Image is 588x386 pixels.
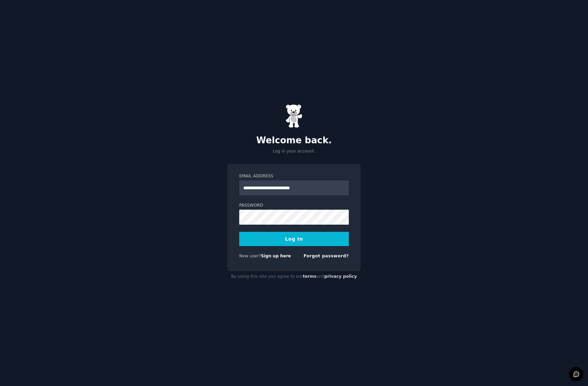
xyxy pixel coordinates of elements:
[239,254,261,258] span: New user?
[239,203,349,209] label: Password
[227,135,361,146] h2: Welcome back.
[239,232,349,246] button: Log In
[324,274,357,279] a: privacy policy
[285,104,303,128] img: Gummy Bear
[239,173,349,179] label: Email Address
[304,254,349,258] a: Forgot password?
[303,274,316,279] a: terms
[227,148,361,155] p: Log in your account.
[261,254,291,258] a: Sign up here
[227,271,361,282] div: By using this site you agree to our and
